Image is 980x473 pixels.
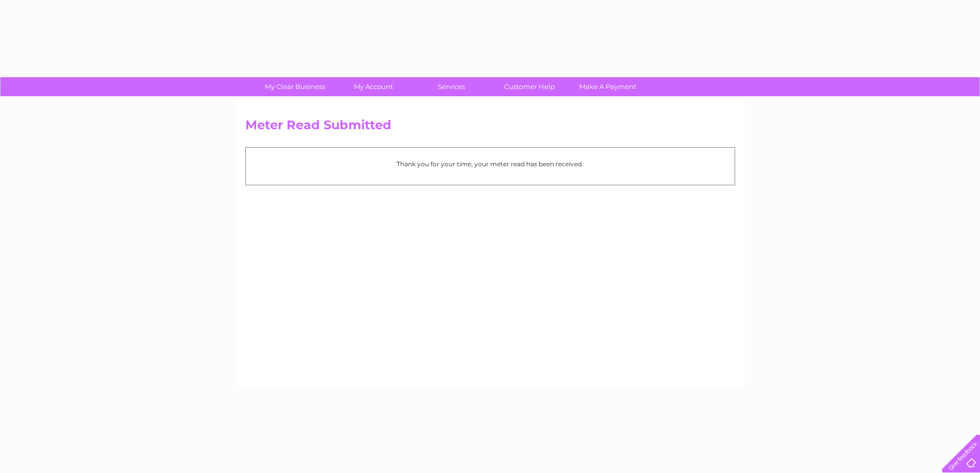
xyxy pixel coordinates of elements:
[409,77,494,96] a: Services
[253,77,337,96] a: My Clear Business
[331,77,416,96] a: My Account
[487,77,572,96] a: Customer Help
[251,159,729,169] p: Thank you for your time, your meter read has been received.
[565,77,650,96] a: Make A Payment
[245,118,735,137] h2: Meter Read Submitted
